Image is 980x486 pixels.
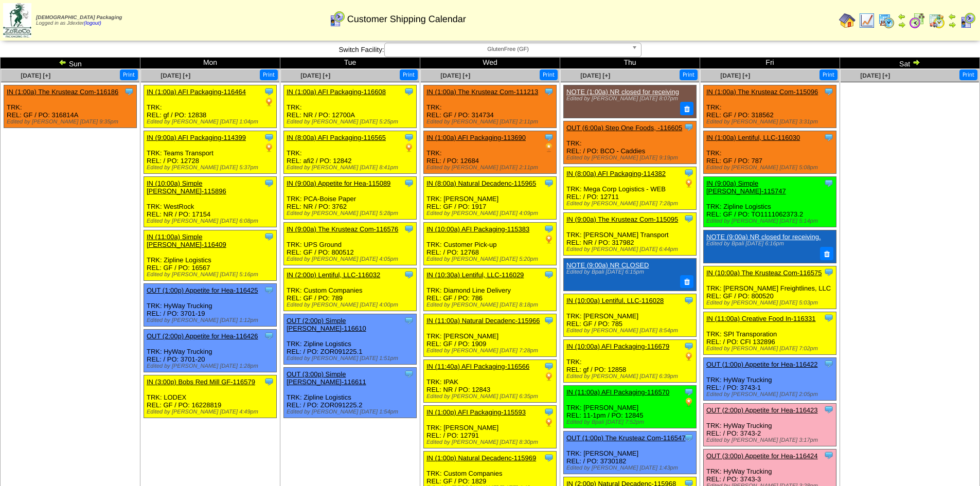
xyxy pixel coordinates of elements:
[566,170,666,177] a: IN (8:00a) AFI Packaging-114382
[704,312,836,354] div: TRK: SPI Transporation REL: / PO: CFI 132896
[824,132,834,142] img: Tooltip
[7,119,136,125] div: Edited by [PERSON_NAME] [DATE] 9:35pm
[280,58,420,69] td: Tue
[544,371,554,382] img: PO
[560,58,700,69] td: Thu
[147,332,258,340] a: OUT (2:00p) Appetite for Hea-116426
[929,12,945,29] img: calendarinout.gif
[426,454,536,462] a: IN (1:00p) Natural Decadenc-115969
[424,85,557,128] div: TRK: REL: GF / PO: 314734
[824,404,834,415] img: Tooltip
[404,369,414,379] img: Tooltip
[909,12,925,29] img: calendarblend.gif
[424,177,557,220] div: TRK: [PERSON_NAME] REL: GF / PO: 1917
[564,294,697,337] div: TRK: [PERSON_NAME] REL: GF / PO: 785
[704,357,836,400] div: TRK: HyWay Trucking REL: / PO: 3743-1
[564,212,697,255] div: TRK: [PERSON_NAME] Transport REL: NR / PO: 317982
[144,177,277,227] div: TRK: WestRock REL: NR / PO: 17154
[898,21,906,29] img: arrowright.gif
[566,388,669,396] a: IN (11:00a) AFI Packaging-116570
[684,433,694,443] img: Tooltip
[426,408,526,416] a: IN (1:00p) AFI Packaging-115593
[287,271,380,279] a: IN (2:00p) Lentiful, LLC-116032
[426,271,524,279] a: IN (10:30a) Lentiful, LLC-116029
[4,85,137,128] div: TRK: REL: GF / PO: 316814A
[706,300,836,306] div: Edited by [PERSON_NAME] [DATE] 5:03pm
[264,97,274,107] img: PO
[684,295,694,305] img: Tooltip
[264,376,274,387] img: Tooltip
[948,12,956,21] img: arrowleft.gif
[566,343,669,350] a: IN (10:00a) AFI Packaging-116679
[140,58,280,69] td: Mon
[21,72,50,79] a: [DATE] [+]
[329,11,345,27] img: calendarcustomer.gif
[912,58,920,66] img: arrowright.gif
[684,351,694,362] img: PO
[426,393,556,400] div: Edited by [PERSON_NAME] [DATE] 6:35pm
[544,361,554,371] img: Tooltip
[426,179,536,187] a: IN (8:00a) Natural Decadenc-115965
[144,131,277,174] div: TRK: Teams Transport REL: / PO: 12728
[426,256,556,262] div: Edited by [PERSON_NAME] [DATE] 5:20pm
[287,165,416,171] div: Edited by [PERSON_NAME] [DATE] 8:41pm
[566,215,678,223] a: IN (9:00a) The Krusteaz Com-115095
[426,165,556,171] div: Edited by [PERSON_NAME] [DATE] 2:11pm
[424,223,557,265] div: TRK: Customer Pick-up REL: / PO: 12768
[878,12,895,29] img: calendarprod.gif
[824,358,834,369] img: Tooltip
[424,360,557,403] div: TRK: IPAK REL: NR / PO: 12843
[404,86,414,97] img: Tooltip
[684,213,694,224] img: Tooltip
[704,403,836,446] div: TRK: HyWay Trucking REL: / PO: 3743-2
[720,72,750,79] a: [DATE] [+]
[36,15,122,21] span: [DEMOGRAPHIC_DATA] Packaging
[819,69,838,80] button: Print
[706,361,818,368] a: OUT (1:00p) Appetite for Hea-116422
[284,177,417,220] div: TRK: PCA-Boise Paper REL: NR / PO: 3762
[820,247,833,260] button: Delete Note
[839,12,856,29] img: home.gif
[544,269,554,280] img: Tooltip
[404,224,414,234] img: Tooltip
[898,12,906,21] img: arrowleft.gif
[3,3,31,38] img: zoroco-logo-small.webp
[424,268,557,311] div: TRK: Diamond Line Delivery REL: GF / PO: 786
[347,14,466,25] span: Customer Shipping Calendar
[706,179,786,195] a: IN (9:00a) Simple [PERSON_NAME]-115747
[544,178,554,188] img: Tooltip
[147,88,246,96] a: IN (1:00a) AFI Packaging-116464
[300,72,330,79] span: [DATE] [+]
[706,241,831,247] div: Edited by Bpali [DATE] 6:16pm
[704,85,836,128] div: TRK: REL: GF / PO: 318562
[284,85,417,128] div: TRK: REL: NR / PO: 12700A
[287,355,416,362] div: Edited by [PERSON_NAME] [DATE] 1:51pm
[426,363,529,370] a: IN (11:40a) AFI Packaging-116566
[426,134,526,141] a: IN (1:00a) AFI Packaging-113690
[264,285,274,295] img: Tooltip
[959,12,976,29] img: calendarcustomer.gif
[420,58,560,69] td: Wed
[147,165,276,171] div: Edited by [PERSON_NAME] [DATE] 5:37pm
[284,223,417,265] div: TRK: UPS Ground REL: GF / PO: 800512
[440,72,470,79] span: [DATE] [+]
[287,256,416,262] div: Edited by [PERSON_NAME] [DATE] 4:05pm
[260,69,278,80] button: Print
[84,21,101,26] a: (logout)
[566,269,691,275] div: Edited by Bpali [DATE] 6:15pm
[566,434,685,442] a: OUT (1:00p) The Krusteaz Com-116547
[706,119,836,125] div: Edited by [PERSON_NAME] [DATE] 3:31pm
[287,225,398,233] a: IN (9:00a) The Krusteaz Com-116576
[706,437,836,443] div: Edited by [PERSON_NAME] [DATE] 3:17pm
[706,165,836,171] div: Edited by [PERSON_NAME] [DATE] 5:08pm
[147,363,276,369] div: Edited by [PERSON_NAME] [DATE] 1:28pm
[860,72,890,79] span: [DATE] [+]
[287,409,416,415] div: Edited by [PERSON_NAME] [DATE] 1:54pm
[147,134,246,141] a: IN (9:00a) AFI Packaging-114399
[287,179,390,187] a: IN (9:00a) Appetite for Hea-115089
[959,69,977,80] button: Print
[287,370,366,386] a: OUT (3:00p) Simple [PERSON_NAME]-116611
[566,261,649,269] a: NOTE (9:00a) NR CLOSED
[824,450,834,460] img: Tooltip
